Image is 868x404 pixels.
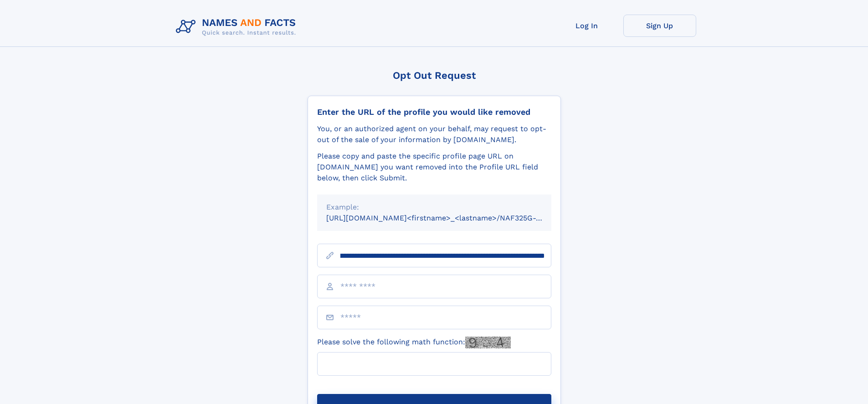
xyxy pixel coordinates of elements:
[317,337,511,348] label: Please solve the following math function:
[317,151,551,184] div: Please copy and paste the specific profile page URL on [DOMAIN_NAME] you want removed into the Pr...
[550,15,623,37] a: Log In
[317,107,551,117] div: Enter the URL of the profile you would like removed
[172,15,303,39] img: Logo Names and Facts
[623,15,696,37] a: Sign Up
[326,214,569,222] small: [URL][DOMAIN_NAME]<firstname>_<lastname>/NAF325G-xxxxxxxx
[326,202,542,213] div: Example:
[308,70,561,81] div: Opt Out Request
[317,123,551,145] div: You, or an authorized agent on your behalf, may request to opt-out of the sale of your informatio...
